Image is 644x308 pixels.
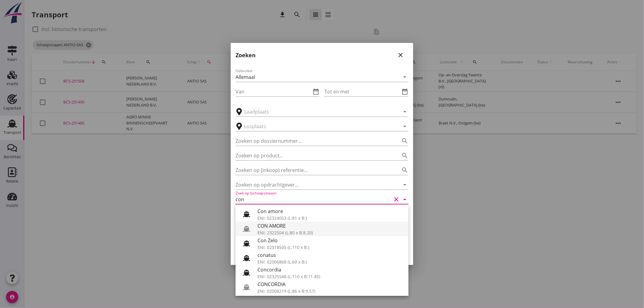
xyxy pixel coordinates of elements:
h2: Zoeken [236,51,256,59]
i: arrow_drop_down [401,196,408,203]
input: Zoeken op product... [236,151,391,160]
input: Van [236,87,311,96]
i: date_range [401,88,408,95]
div: Con Zelo [257,237,404,244]
i: search [401,152,408,159]
i: arrow_drop_down [401,108,408,115]
input: Zoeken op (inkoop) referentie… [236,165,391,175]
i: close [397,51,404,59]
div: ENI: 02324053 (L:81 x B:) [257,215,404,221]
input: Zoeken op dossiernummer... [236,136,391,146]
input: Zoek op (scheeps)naam [236,194,391,204]
i: arrow_drop_down [401,73,408,81]
i: clear [393,196,400,203]
div: Con amore [257,208,404,215]
div: ENI: 02318505 (L:110 x B:) [257,244,404,250]
div: Concordia [257,266,404,273]
i: search [401,137,408,145]
i: date_range [312,88,320,95]
i: arrow_drop_down [401,123,408,130]
div: ENI: 2322504 (L:80 x B:8.20) [257,229,404,236]
input: Laadplaats [244,107,391,117]
div: Allemaal [236,74,255,80]
div: CONFIANCE [257,295,404,303]
i: arrow_drop_down [401,181,408,188]
input: Tot en met [324,87,400,96]
input: Losplaats [244,121,391,131]
div: CONCORDIA [257,281,404,288]
div: ENI: 02008219 (L:86 x B:9.57) [257,288,404,294]
div: ENI: 02325548 (L:110 x B:11.45) [257,273,404,280]
div: conatus [257,251,404,259]
div: ENI: 02006868 (L:60 x B:) [257,259,404,265]
div: CON AMORE [257,222,404,229]
i: search [401,166,408,174]
input: Zoeken op opdrachtgever... [236,180,391,190]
